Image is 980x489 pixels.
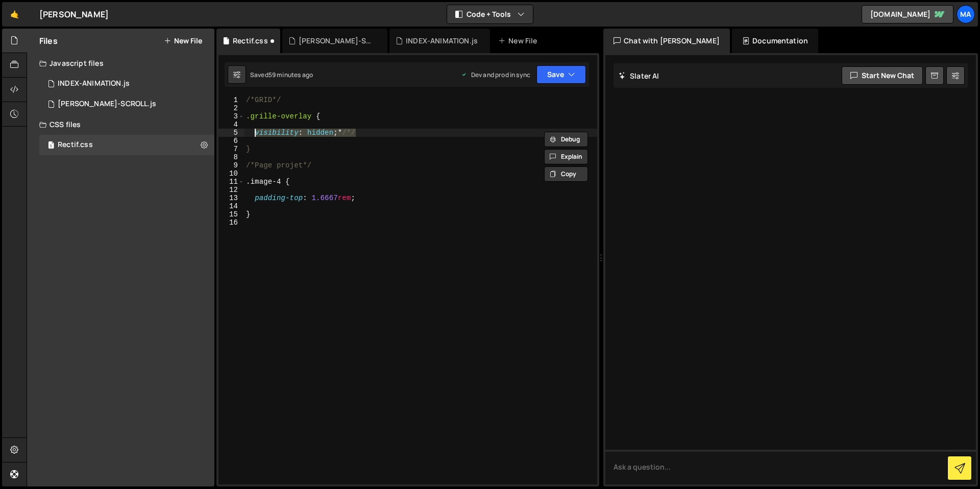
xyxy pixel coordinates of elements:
h2: Slater AI [619,71,659,81]
div: 1 [218,96,244,104]
div: 11 [218,178,244,186]
div: Javascript files [27,53,214,74]
div: 16 [218,218,244,227]
div: 5 [218,129,244,137]
div: Documentation [732,29,818,53]
div: [PERSON_NAME]-SCROLL.js [58,100,156,109]
span: 1 [48,142,54,150]
div: 16352/44205.js [39,74,214,94]
button: New File [164,37,202,45]
button: Explain [544,149,588,164]
div: Rectif.css [233,36,268,46]
a: [DOMAIN_NAME] [862,5,953,23]
div: 16352/44971.css [39,135,214,155]
div: INDEX-ANIMATION.js [406,36,478,46]
button: Code + Tools [447,5,533,23]
div: [PERSON_NAME] [39,8,109,20]
div: 12 [218,186,244,194]
div: 7 [218,145,244,153]
div: Chat with [PERSON_NAME] [603,29,730,53]
h2: Files [39,35,58,46]
div: CSS files [27,114,214,135]
div: 15 [218,210,244,218]
div: 3 [218,112,244,120]
div: Saved [250,70,313,79]
a: 🤙 [2,2,27,27]
div: INDEX-ANIMATION.js [58,79,130,88]
div: 2 [218,104,244,112]
button: Save [536,65,586,84]
div: 59 minutes ago [268,70,313,79]
div: 14 [218,202,244,210]
button: Debug [544,132,588,147]
div: 16352/44206.js [39,94,214,114]
button: Copy [544,166,588,182]
div: 8 [218,153,244,161]
div: 13 [218,194,244,202]
div: New File [498,36,541,46]
div: [PERSON_NAME]-SCROLL.js [299,36,375,46]
button: Start new chat [842,66,923,85]
a: Ma [957,5,975,23]
div: 6 [218,137,244,145]
div: Rectif.css [58,140,93,150]
div: 4 [218,120,244,129]
div: 10 [218,169,244,178]
div: 9 [218,161,244,169]
div: Dev and prod in sync [461,70,530,79]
